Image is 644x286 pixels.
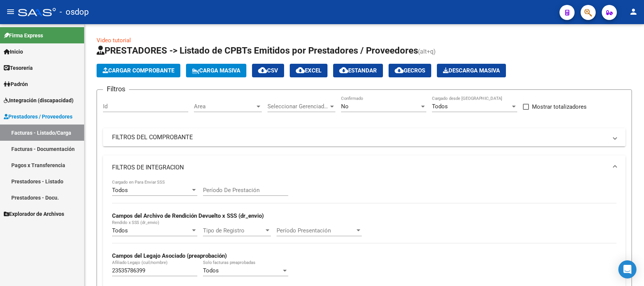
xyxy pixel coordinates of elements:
span: Inicio [4,48,23,56]
button: Estandar [333,64,383,77]
span: Firma Express [4,31,43,40]
mat-expansion-panel-header: FILTROS DEL COMPROBANTE [103,128,626,146]
span: Todos [112,227,128,234]
span: - osdop [60,4,89,20]
span: Seleccionar Gerenciador [267,103,329,110]
mat-icon: cloud_download [296,66,305,75]
span: Todos [432,103,448,110]
span: Explorador de Archivos [4,210,64,218]
span: No [341,103,349,110]
app-download-masive: Descarga masiva de comprobantes (adjuntos) [437,64,506,77]
span: Prestadores / Proveedores [4,112,72,121]
mat-icon: cloud_download [339,66,348,75]
mat-icon: cloud_download [395,66,404,75]
strong: Campos del Archivo de Rendición Devuelto x SSS (dr_envio) [112,212,264,219]
span: Gecros [395,67,425,74]
button: EXCEL [290,64,327,77]
a: Video tutorial [97,37,131,44]
mat-panel-title: FILTROS DE INTEGRACION [112,163,607,172]
span: Todos [112,187,128,194]
span: Tipo de Registro [203,227,264,234]
span: Integración (discapacidad) [4,96,74,105]
span: Descarga Masiva [443,67,500,74]
span: Estandar [339,67,377,74]
span: Padrón [4,80,28,88]
span: Período Presentación [277,227,355,234]
span: Mostrar totalizadores [532,102,587,111]
mat-icon: cloud_download [258,66,267,75]
button: Gecros [389,64,431,77]
div: Open Intercom Messenger [618,260,636,278]
mat-panel-title: FILTROS DEL COMPROBANTE [112,133,607,141]
mat-icon: menu [6,7,15,16]
button: Carga Masiva [186,64,246,77]
span: Todos [203,267,219,274]
span: Carga Masiva [192,67,240,74]
span: CSV [258,67,278,74]
button: CSV [252,64,284,77]
button: Descarga Masiva [437,64,506,77]
span: Cargar Comprobante [103,67,174,74]
span: PRESTADORES -> Listado de CPBTs Emitidos por Prestadores / Proveedores [97,45,418,56]
span: EXCEL [296,67,321,74]
span: Tesorería [4,64,33,72]
button: Cargar Comprobante [97,64,180,77]
span: (alt+q) [418,48,436,55]
mat-expansion-panel-header: FILTROS DE INTEGRACION [103,155,626,180]
mat-icon: person [629,7,638,16]
h3: Filtros [103,84,129,94]
strong: Campos del Legajo Asociado (preaprobación) [112,252,227,259]
span: Area [194,103,255,110]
